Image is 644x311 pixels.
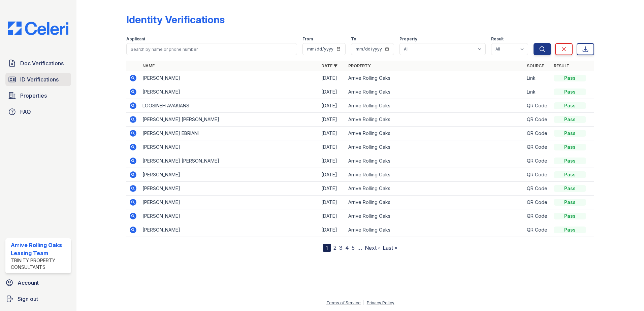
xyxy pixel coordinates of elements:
span: Doc Verifications [20,59,64,67]
a: 2 [333,244,336,251]
td: [DATE] [319,209,346,223]
td: [PERSON_NAME] [140,71,319,85]
td: [PERSON_NAME] [PERSON_NAME] [140,113,319,127]
div: Pass [554,171,586,178]
a: 3 [339,244,343,251]
a: Date ▼ [321,63,337,68]
input: Search by name or phone number [126,43,297,55]
td: QR Code [524,168,551,182]
div: Pass [554,130,586,137]
div: Pass [554,199,586,206]
label: Property [399,36,417,42]
a: Result [554,63,570,68]
a: Account [3,276,74,289]
td: QR Code [524,223,551,237]
span: FAQ [20,108,31,116]
td: [DATE] [319,113,346,127]
td: QR Code [524,127,551,140]
td: [PERSON_NAME] [140,209,319,223]
td: [DATE] [319,127,346,140]
td: QR Code [524,209,551,223]
a: Last » [383,244,397,251]
a: ID Verifications [5,73,71,86]
td: QR Code [524,113,551,127]
td: Arrive Rolling Oaks [346,99,524,113]
td: [PERSON_NAME] [140,168,319,182]
td: Arrive Rolling Oaks [346,196,524,209]
td: [PERSON_NAME] [140,140,319,154]
td: [PERSON_NAME] [140,85,319,99]
td: QR Code [524,140,551,154]
td: QR Code [524,154,551,168]
div: Pass [554,213,586,219]
a: Privacy Policy [367,300,394,305]
td: QR Code [524,99,551,113]
span: … [357,244,362,252]
a: 4 [345,244,349,251]
td: [PERSON_NAME] [PERSON_NAME] [140,154,319,168]
a: Doc Verifications [5,57,71,70]
span: Sign out [18,295,38,303]
div: Pass [554,116,586,123]
td: Arrive Rolling Oaks [346,140,524,154]
span: Account [18,279,39,287]
td: Arrive Rolling Oaks [346,85,524,99]
div: | [363,300,364,305]
label: Applicant [126,36,145,42]
span: Properties [20,92,47,100]
td: [DATE] [319,182,346,196]
div: Pass [554,144,586,150]
td: Arrive Rolling Oaks [346,71,524,85]
td: [PERSON_NAME] [140,223,319,237]
div: Pass [554,89,586,95]
a: FAQ [5,105,71,118]
div: 1 [323,244,331,252]
td: [DATE] [319,99,346,113]
div: Pass [554,102,586,109]
td: [DATE] [319,154,346,168]
td: [DATE] [319,140,346,154]
div: Pass [554,185,586,192]
div: Pass [554,158,586,164]
td: [PERSON_NAME] [140,196,319,209]
td: [DATE] [319,71,346,85]
img: CE_Logo_Blue-a8612792a0a2168367f1c8372b55b34899dd931a85d93a1a3d3e32e68fde9ad4.png [3,22,74,35]
td: Link [524,85,551,99]
a: Properties [5,89,71,102]
td: QR Code [524,182,551,196]
div: Arrive Rolling Oaks Leasing Team [11,241,68,257]
a: Next › [365,244,380,251]
a: 5 [352,244,355,251]
label: Result [491,36,504,42]
div: Trinity Property Consultants [11,257,68,271]
span: ID Verifications [20,75,59,83]
div: Pass [554,227,586,233]
a: Name [142,63,155,68]
td: Arrive Rolling Oaks [346,127,524,140]
td: Arrive Rolling Oaks [346,182,524,196]
a: Source [527,63,544,68]
td: [DATE] [319,85,346,99]
label: To [351,36,356,42]
div: Identity Verifications [126,13,225,26]
td: [DATE] [319,196,346,209]
a: Property [348,63,371,68]
div: Pass [554,75,586,81]
td: QR Code [524,196,551,209]
td: Arrive Rolling Oaks [346,154,524,168]
td: Arrive Rolling Oaks [346,223,524,237]
label: From [302,36,313,42]
td: [PERSON_NAME] [140,182,319,196]
td: Arrive Rolling Oaks [346,113,524,127]
td: Link [524,71,551,85]
td: Arrive Rolling Oaks [346,168,524,182]
td: LOOSINEH AVAKIANS [140,99,319,113]
a: Terms of Service [326,300,361,305]
td: [PERSON_NAME] EBRIANI [140,127,319,140]
td: [DATE] [319,223,346,237]
td: [DATE] [319,168,346,182]
td: Arrive Rolling Oaks [346,209,524,223]
a: Sign out [3,292,74,306]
